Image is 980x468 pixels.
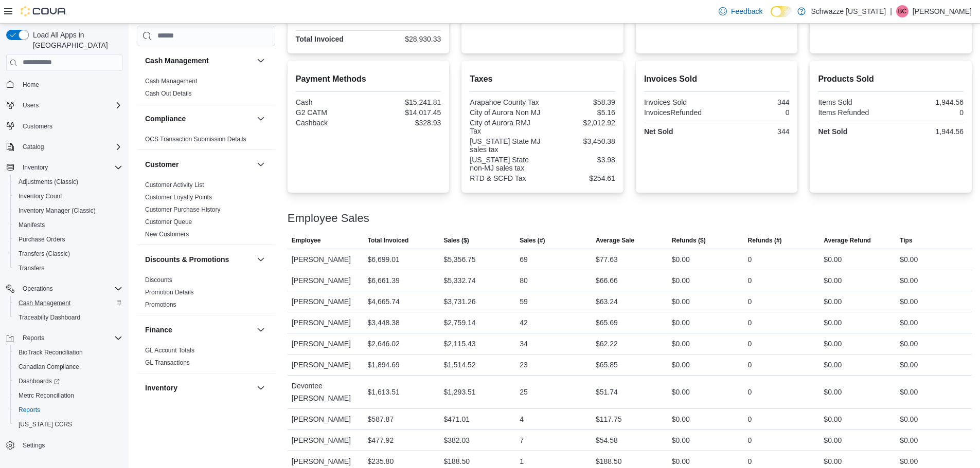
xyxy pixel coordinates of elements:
button: Operations [19,283,57,295]
div: 25 [520,386,528,398]
span: Traceabilty Dashboard [14,311,122,324]
div: $1,894.69 [368,359,400,371]
a: Reports [14,404,44,416]
div: $5,356.75 [443,253,475,266]
button: Manifests [10,218,127,232]
h3: Cash Management [145,55,209,66]
strong: Total Invoiced [296,35,344,43]
div: $0.00 [900,338,918,350]
button: Settings [2,438,127,453]
span: Users [23,101,39,109]
p: Schwazze [US_STATE] [811,5,886,17]
div: $0.00 [672,434,690,446]
span: Customer Activity List [145,181,204,189]
button: Transfers (Classic) [10,247,127,261]
span: Reports [19,332,122,344]
div: 0 [893,108,964,117]
h2: Payment Methods [296,73,441,85]
div: Items Refunded [818,108,888,117]
div: [PERSON_NAME] [288,354,364,375]
a: Dashboards [10,374,127,388]
div: G2 CATM [296,108,366,117]
a: Customer Loyalty Points [145,194,212,201]
div: Items Sold [818,98,888,106]
span: Inventory [19,161,122,174]
span: Customers [19,120,122,133]
div: Devontee [PERSON_NAME] [288,376,364,408]
span: Promotions [145,301,176,309]
div: $477.92 [368,434,394,446]
span: Purchase Orders [14,233,122,246]
div: City of Aurora Non MJ [470,108,540,117]
div: $65.69 [596,316,618,329]
span: Employee [292,236,321,245]
button: Purchase Orders [10,232,127,247]
span: Customer Loyalty Points [145,193,212,201]
p: | [890,5,892,17]
div: [PERSON_NAME] [288,249,364,270]
div: $5,332.74 [443,274,475,287]
div: $1,613.51 [368,386,400,398]
div: 69 [520,253,528,266]
a: Cash Out Details [145,90,192,97]
span: Manifests [19,221,45,229]
div: $254.61 [545,174,615,182]
img: Cova [21,6,67,16]
button: Finance [255,324,267,336]
a: Customer Queue [145,218,192,226]
div: 0 [748,274,752,287]
span: Dark Mode [771,17,771,17]
div: Customer [137,179,275,245]
a: Transfers [14,262,48,274]
span: Settings [19,439,122,452]
div: $1,293.51 [443,386,475,398]
a: Customer Activity List [145,181,204,189]
span: Catalog [23,143,44,151]
span: Home [23,81,39,89]
div: 34 [520,338,528,350]
div: $0.00 [900,455,918,467]
span: Average Sale [596,236,634,245]
div: $0.00 [824,295,842,308]
button: Discounts & Promotions [255,253,267,266]
div: $235.80 [368,455,394,467]
div: [PERSON_NAME] [288,291,364,312]
span: Washington CCRS [14,418,122,430]
div: $0.00 [824,338,842,350]
span: Inventory Count [19,192,62,200]
div: $0.00 [900,413,918,425]
div: [PERSON_NAME] [288,333,364,354]
div: [US_STATE] State non-MJ sales tax [470,156,540,172]
div: $0.00 [824,274,842,287]
div: Compliance [137,133,275,149]
h3: Discounts & Promotions [145,254,229,265]
div: $0.00 [672,295,690,308]
div: $51.74 [596,386,618,398]
div: $63.24 [596,295,618,308]
button: Reports [19,332,48,344]
a: BioTrack Reconciliation [14,346,87,359]
span: Traceabilty Dashboard [19,313,80,322]
div: Cash [296,98,366,106]
span: Load All Apps in [GEOGRAPHIC_DATA] [29,30,122,50]
div: Invoices Sold [644,98,715,106]
span: BioTrack Reconciliation [14,346,122,359]
span: Purchase Orders [19,235,65,244]
div: $77.63 [596,253,618,266]
div: 23 [520,359,528,371]
div: Discounts & Promotions [137,274,275,315]
button: Cash Management [255,54,267,67]
div: $0.00 [672,386,690,398]
div: $6,661.39 [368,274,400,287]
div: 0 [748,434,752,446]
button: Metrc Reconciliation [10,388,127,403]
div: [PERSON_NAME] [288,270,364,291]
a: Cash Management [14,297,75,309]
div: $2,646.02 [368,338,400,350]
div: $0.00 [824,434,842,446]
div: $0.00 [900,359,918,371]
h3: Finance [145,325,172,335]
a: Dashboards [14,375,64,387]
div: [PERSON_NAME] [288,312,364,333]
